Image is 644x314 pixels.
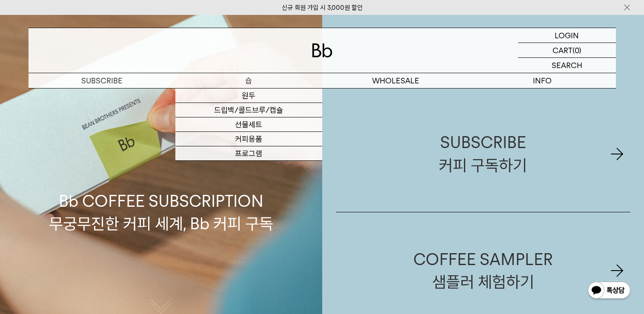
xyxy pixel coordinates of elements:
p: CART [552,43,572,57]
a: 커피용품 [175,132,322,146]
a: SUBSCRIBE [29,73,175,88]
p: SEARCH [552,58,582,73]
a: 원두 [175,88,322,103]
a: SUBSCRIBE커피 구독하기 [336,96,631,212]
a: 드립백/콜드브루/캡슐 [175,103,322,117]
p: LOGIN [555,28,579,43]
p: (0) [572,43,581,57]
a: 숍 [175,73,322,88]
p: WHOLESALE [322,73,469,88]
div: COFFEE SAMPLER 샘플러 체험하기 [413,248,553,293]
p: INFO [469,73,616,88]
p: Bb COFFEE SUBSCRIPTION 무궁무진한 커피 세계, Bb 커피 구독 [49,109,273,235]
div: SUBSCRIBE 커피 구독하기 [439,131,527,176]
a: CART (0) [518,43,616,58]
a: 선물세트 [175,117,322,132]
img: 로고 [312,43,332,57]
a: 신규 회원 가입 시 3,000원 할인 [282,4,363,11]
a: 프로그램 [175,146,322,161]
img: 카카오톡 채널 1:1 채팅 버튼 [587,281,631,301]
a: LOGIN [518,28,616,43]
